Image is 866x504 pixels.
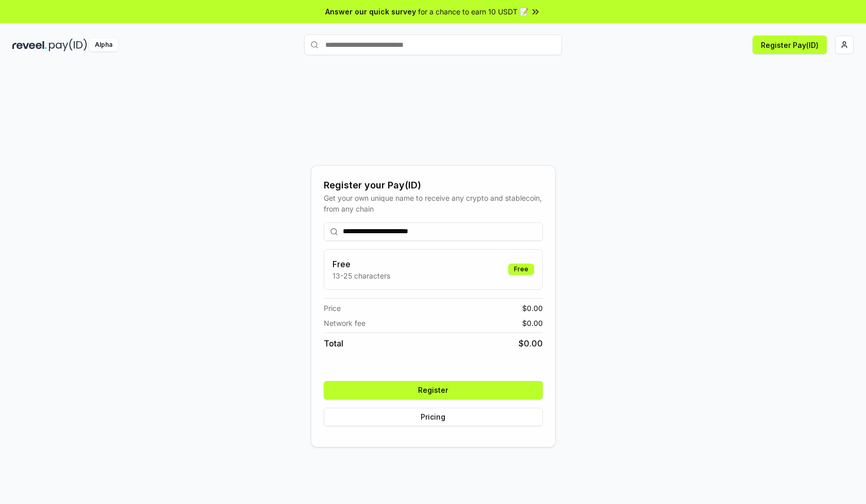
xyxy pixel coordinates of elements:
h3: Free [332,258,390,270]
img: reveel_dark [12,39,47,51]
div: Get your own unique name to receive any crypto and stablecoin, from any chain [324,193,543,214]
button: Register [324,381,543,399]
img: pay_id [49,39,87,51]
span: $ 0.00 [522,303,543,314]
span: $ 0.00 [519,337,543,350]
button: Pricing [324,408,543,426]
div: Register your Pay(ID) [324,178,543,193]
div: Free [508,264,534,275]
span: for a chance to earn 10 USDT 📝 [418,6,528,17]
div: Alpha [89,39,118,51]
span: Total [324,337,343,350]
span: $ 0.00 [522,318,543,328]
button: Register Pay(ID) [753,36,827,54]
span: Network fee [324,318,365,328]
p: 13-25 characters [332,270,390,281]
span: Answer our quick survey [325,6,416,17]
span: Price [324,303,341,314]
